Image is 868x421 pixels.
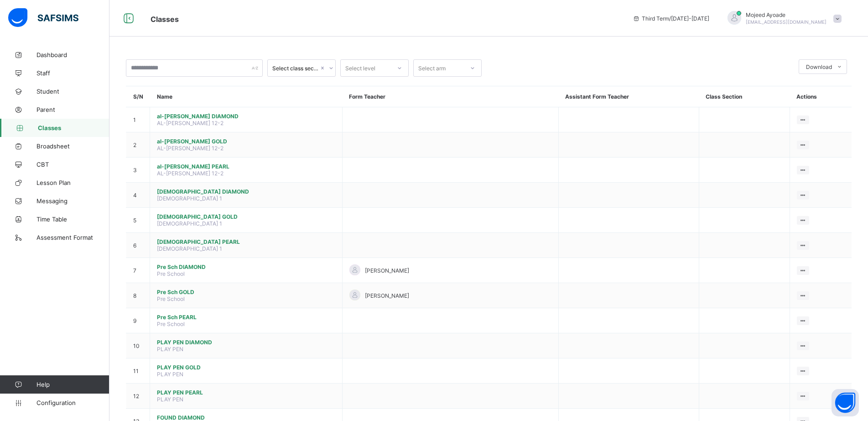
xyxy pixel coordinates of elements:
[157,145,223,152] span: AL-[PERSON_NAME] 12-2
[126,333,150,358] td: 10
[38,124,109,132] span: Classes
[418,59,446,77] div: Select arm
[126,158,150,183] td: 3
[157,270,185,277] span: Pre School
[790,86,852,107] th: Actions
[126,183,150,208] td: 4
[126,107,150,132] td: 1
[365,292,409,299] span: [PERSON_NAME]
[157,346,183,353] span: PLAY PEN
[157,371,183,378] span: PLAY PEN
[157,113,335,120] span: al-[PERSON_NAME] DIAMOND
[36,399,109,406] span: Configuration
[157,213,335,220] span: [DEMOGRAPHIC_DATA] GOLD
[36,216,109,223] span: Time Table
[126,283,150,308] td: 8
[157,314,335,321] span: Pre Sch PEARL
[746,19,826,25] span: [EMAIL_ADDRESS][DOMAIN_NAME]
[157,120,223,126] span: AL-[PERSON_NAME] 12-2
[157,238,335,245] span: [DEMOGRAPHIC_DATA] PEARL
[633,15,709,22] span: session/term information
[36,161,109,168] span: CBT
[36,106,109,113] span: Parent
[157,289,335,295] span: Pre Sch GOLD
[342,86,558,107] th: Form Teacher
[157,163,335,170] span: al-[PERSON_NAME] PEARL
[157,263,335,270] span: Pre Sch DIAMOND
[157,389,335,396] span: PLAY PEN PEARL
[157,414,335,421] span: FOUND DIAMOND
[126,132,150,158] td: 2
[157,170,223,177] span: AL-[PERSON_NAME] 12-2
[36,51,109,58] span: Dashboard
[126,358,150,384] td: 11
[157,195,222,202] span: [DEMOGRAPHIC_DATA] 1
[36,381,109,388] span: Help
[36,234,109,241] span: Assessment Format
[36,197,109,205] span: Messaging
[126,258,150,283] td: 7
[36,88,109,95] span: Student
[126,384,150,409] td: 12
[157,220,222,227] span: [DEMOGRAPHIC_DATA] 1
[157,295,185,302] span: Pre School
[126,308,150,333] td: 9
[272,65,319,72] div: Select class section
[157,245,222,252] span: [DEMOGRAPHIC_DATA] 1
[36,142,109,150] span: Broadsheet
[8,8,78,27] img: safsims
[36,69,109,77] span: Staff
[157,339,335,346] span: PLAY PEN DIAMOND
[365,267,409,274] span: [PERSON_NAME]
[157,364,335,371] span: PLAY PEN GOLD
[718,11,846,26] div: MojeedAyoade
[126,86,150,107] th: S/N
[806,63,832,70] span: Download
[157,138,335,145] span: al-[PERSON_NAME] GOLD
[699,86,790,107] th: Class Section
[151,15,179,24] span: Classes
[746,11,826,18] span: Mojeed Ayoade
[157,321,185,327] span: Pre School
[832,389,859,416] button: Open asap
[36,179,109,186] span: Lesson Plan
[126,208,150,233] td: 5
[558,86,699,107] th: Assistant Form Teacher
[126,233,150,258] td: 6
[157,396,183,403] span: PLAY PEN
[345,59,375,77] div: Select level
[150,86,343,107] th: Name
[157,188,335,195] span: [DEMOGRAPHIC_DATA] DIAMOND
